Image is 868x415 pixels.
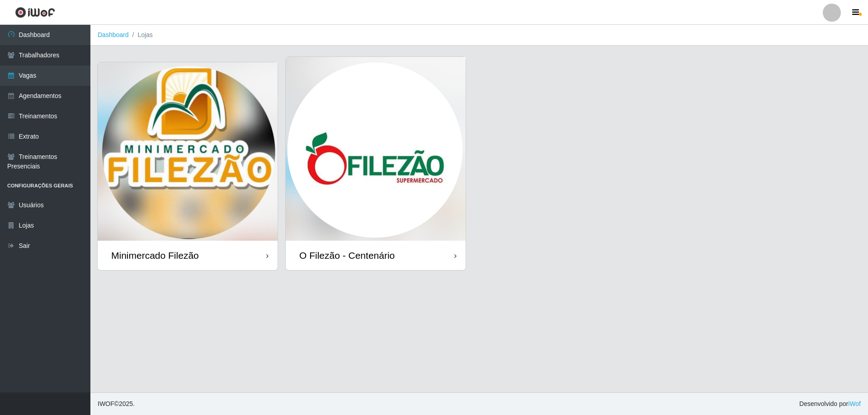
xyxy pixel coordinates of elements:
span: Desenvolvido por [799,399,861,409]
img: cardImg [98,62,278,241]
img: CoreUI Logo [15,7,55,18]
img: cardImg [286,57,466,241]
div: Minimercado Filezão [111,250,199,261]
a: Minimercado Filezão [98,62,278,270]
a: iWof [848,400,861,407]
span: © 2025 . [98,399,135,409]
span: IWOF [98,400,114,407]
nav: breadcrumb [90,25,868,46]
a: O Filezão - Centenário [286,57,466,270]
a: Dashboard [98,31,129,38]
li: Lojas [129,30,153,40]
div: O Filezão - Centenário [299,250,395,261]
